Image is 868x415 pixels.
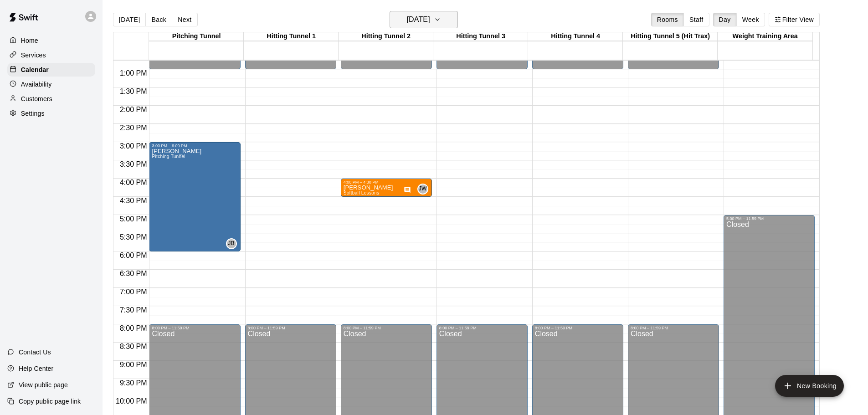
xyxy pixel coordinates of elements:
[535,326,621,330] div: 8:00 PM – 11:59 PM
[152,143,237,148] div: 3:00 PM – 6:00 PM
[736,13,765,26] button: Week
[344,326,429,330] div: 8:00 PM – 11:59 PM
[118,251,149,259] span: 6:00 PM
[21,36,38,45] p: Home
[118,288,149,296] span: 7:00 PM
[118,324,149,332] span: 8:00 PM
[118,343,149,350] span: 8:30 PM
[21,80,52,89] p: Availability
[230,238,237,249] span: Julie Bolduc
[7,63,95,77] a: Calendar
[713,13,737,26] button: Day
[118,106,149,113] span: 2:00 PM
[341,179,432,197] div: 4:00 PM – 4:30 PM: JENNA LESson
[718,32,812,41] div: Weight Training Area
[623,32,718,41] div: Hitting Tunnel 5 (Hit Trax)
[339,32,433,41] div: Hitting Tunnel 2
[118,197,149,205] span: 4:30 PM
[118,361,149,369] span: 9:00 PM
[407,13,430,26] h6: [DATE]
[433,32,528,41] div: Hitting Tunnel 3
[7,92,95,106] a: Customers
[118,87,149,95] span: 1:30 PM
[419,184,427,194] span: JW
[113,397,149,405] span: 10:00 PM
[344,190,380,195] span: Softball Lessons
[152,326,237,330] div: 8:00 PM – 11:59 PM
[390,11,458,28] button: [DATE]
[404,186,411,194] svg: Has notes
[248,326,334,330] div: 8:00 PM – 11:59 PM
[19,380,68,389] p: View public page
[7,34,95,47] a: Home
[113,13,146,26] button: [DATE]
[118,233,149,241] span: 5:30 PM
[21,109,45,118] p: Settings
[19,348,51,357] p: Contact Us
[228,239,235,248] span: JB
[651,13,684,26] button: Rooms
[683,13,709,26] button: Staff
[21,65,49,74] p: Calendar
[631,326,716,330] div: 8:00 PM – 11:59 PM
[7,107,95,120] a: Settings
[244,32,339,41] div: Hitting Tunnel 1
[118,270,149,277] span: 6:30 PM
[145,13,172,26] button: Back
[118,179,149,186] span: 4:00 PM
[118,160,149,168] span: 3:30 PM
[118,69,149,77] span: 1:00 PM
[421,184,428,195] span: Jenna Webb
[118,124,149,132] span: 2:30 PM
[726,216,812,221] div: 5:00 PM – 11:59 PM
[152,154,185,159] span: Pitching Tunnel
[769,13,820,26] button: Filter View
[19,397,81,406] p: Copy public page link
[7,48,95,62] a: Services
[226,238,237,249] div: Julie Bolduc
[344,180,429,184] div: 4:00 PM – 4:30 PM
[19,364,53,373] p: Help Center
[118,215,149,223] span: 5:00 PM
[172,13,197,26] button: Next
[439,326,525,330] div: 8:00 PM – 11:59 PM
[149,142,240,251] div: 3:00 PM – 6:00 PM: Julie lesson
[21,94,52,103] p: Customers
[118,142,149,150] span: 3:00 PM
[149,32,244,41] div: Pitching Tunnel
[118,306,149,314] span: 7:30 PM
[118,379,149,387] span: 9:30 PM
[528,32,623,41] div: Hitting Tunnel 4
[417,184,428,195] div: Jenna Webb
[7,77,95,91] a: Availability
[21,51,46,60] p: Services
[775,375,844,397] button: add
